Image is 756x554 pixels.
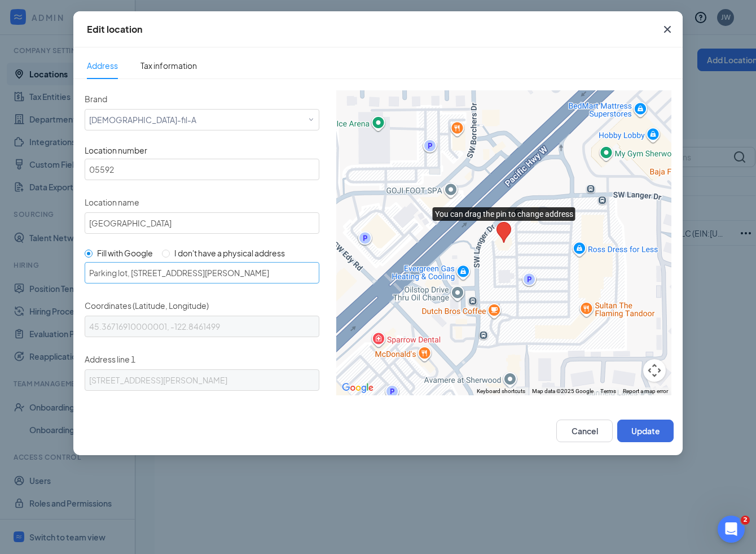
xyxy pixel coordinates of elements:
a: Open this area in Google Maps (opens a new window) [339,381,376,395]
span: [DEMOGRAPHIC_DATA]-fil-A [89,110,196,125]
input: Street address, P.O. box, company name, c/o [85,369,319,391]
div: Edit location [87,23,142,36]
span: Map data ©2025 Google [532,388,594,394]
span: Coordinates (Latitude, Longitude) [85,300,209,311]
div: You can drag the pin to change address [496,222,511,243]
input: Latitude, Longitude [85,316,319,337]
span: 2 [741,516,750,525]
span: Location name [85,197,139,207]
span: Tax information [140,60,197,71]
span: Location number [85,145,147,155]
input: Enter a location [85,262,319,283]
span: Address [87,53,118,78]
iframe: Intercom live chat [718,516,745,543]
div: [object Object] [89,110,204,125]
button: Keyboard shortcuts [477,387,525,395]
span: I don't have a physical address [174,248,285,258]
button: Cancel [556,420,613,442]
a: Report a map error [623,388,668,394]
a: Terms (opens in new tab) [600,388,616,394]
svg: Cross [661,23,674,36]
button: Update [617,420,674,442]
button: Close [652,11,683,47]
img: Google [339,381,376,395]
span: Fill with Google [97,248,153,258]
button: Map camera controls [643,359,666,382]
span: Address line 1 [85,354,135,364]
span: Brand [85,94,107,104]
